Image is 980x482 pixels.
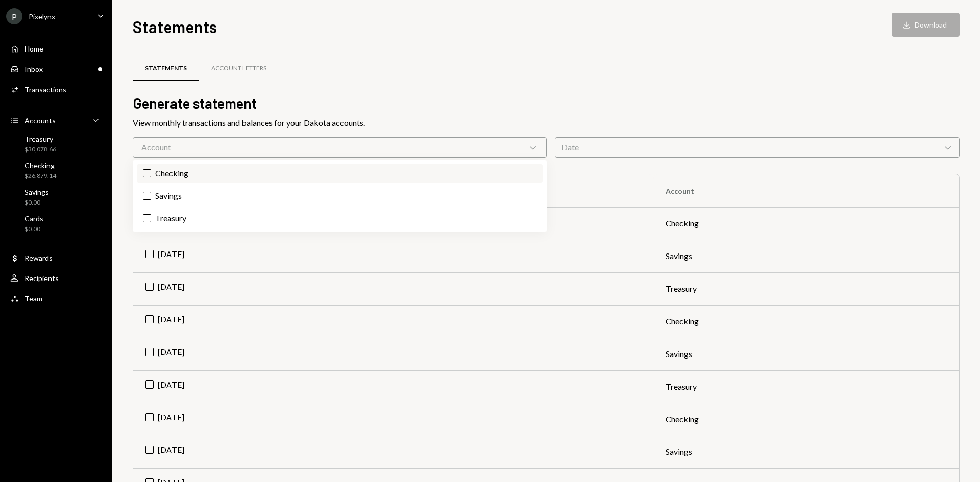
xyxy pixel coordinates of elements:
[653,338,959,370] td: Savings
[199,56,279,82] a: Account Letters
[24,44,43,53] div: Home
[6,132,106,156] a: Treasury$30,078.66
[6,158,106,183] a: Checking$26,879.14
[6,8,22,24] div: P
[137,164,543,183] label: Checking
[133,117,960,129] div: View monthly transactions and balances for your Dakota accounts.
[137,187,543,205] label: Savings
[24,135,56,143] div: Treasury
[24,225,43,234] div: $0.00
[133,56,199,82] a: Statements
[555,137,960,158] div: Date
[6,80,106,98] a: Transactions
[6,39,106,58] a: Home
[653,272,959,305] td: Treasury
[6,60,106,78] a: Inbox
[143,214,151,222] button: Treasury
[24,145,56,154] div: $30,078.66
[24,116,56,125] div: Accounts
[6,211,106,236] a: Cards$0.00
[24,214,43,223] div: Cards
[145,64,187,73] div: Statements
[653,174,959,207] th: Account
[653,436,959,468] td: Savings
[6,269,106,287] a: Recipients
[24,172,56,181] div: $26,879.14
[653,207,959,240] td: Checking
[24,198,49,207] div: $0.00
[653,370,959,403] td: Treasury
[6,185,106,209] a: Savings$0.00
[653,305,959,338] td: Checking
[24,65,43,73] div: Inbox
[6,111,106,130] a: Accounts
[137,209,543,227] label: Treasury
[24,161,56,170] div: Checking
[29,12,55,21] div: Pixelynx
[133,137,547,158] div: Account
[133,16,217,37] h1: Statements
[143,192,151,200] button: Savings
[24,188,49,196] div: Savings
[211,64,266,73] div: Account Letters
[653,240,959,272] td: Savings
[143,169,151,177] button: Checking
[6,289,106,308] a: Team
[24,253,53,262] div: Rewards
[653,403,959,436] td: Checking
[24,85,66,94] div: Transactions
[133,93,960,113] h2: Generate statement
[24,294,42,303] div: Team
[24,274,59,283] div: Recipients
[6,248,106,267] a: Rewards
